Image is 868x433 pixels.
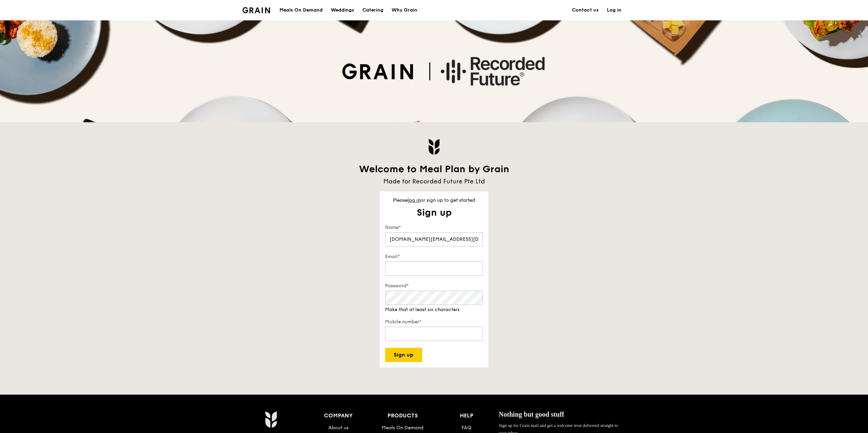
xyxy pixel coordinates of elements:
[435,411,499,420] div: Help
[265,411,277,428] img: Grain
[499,411,564,418] span: Nothing but good stuff
[385,306,483,313] div: Make that at least six characters
[380,197,488,204] div: Please or sign up to get started
[385,348,422,362] button: Sign up
[385,319,483,325] label: Mobile number*
[352,177,516,186] div: Made for Recorded Future Pte Ltd
[408,197,420,203] a: log in
[242,7,270,13] img: Grain
[471,294,479,302] keeper-lock: Open Keeper Popup
[385,283,483,289] label: Password*
[385,253,483,260] label: Email*
[385,224,483,231] label: Name*
[352,163,516,175] div: Welcome to Meal Plan by Grain
[380,206,488,219] div: Sign up
[328,425,348,431] a: About us
[306,411,370,420] div: Company
[382,425,423,431] a: Meals On Demand
[428,139,440,155] img: Grain logo
[462,425,471,431] a: FAQ
[370,411,435,420] div: Products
